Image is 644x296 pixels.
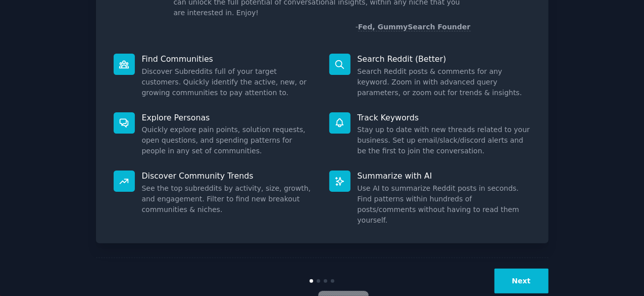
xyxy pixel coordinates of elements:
[358,124,531,156] dd: Stay up to date with new threads related to your business. Set up email/slack/discord alerts and ...
[358,183,531,226] dd: Use AI to summarize Reddit posts in seconds. Find patterns within hundreds of posts/comments with...
[494,269,549,293] button: Next
[358,23,471,31] a: Fed, GummySearch Founder
[358,66,531,98] dd: Search Reddit posts & comments for any keyword. Zoom in with advanced query parameters, or zoom o...
[142,124,315,156] dd: Quickly explore pain points, solution requests, open questions, and spending patterns for people ...
[358,171,531,181] p: Summarize with AI
[142,171,315,181] p: Discover Community Trends
[142,183,315,215] dd: See the top subreddits by activity, size, growth, and engagement. Filter to find new breakout com...
[142,112,315,123] p: Explore Personas
[142,66,315,98] dd: Discover Subreddits full of your target customers. Quickly identify the active, new, or growing c...
[142,54,315,64] p: Find Communities
[358,54,531,64] p: Search Reddit (Better)
[358,112,531,123] p: Track Keywords
[356,22,471,32] div: -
